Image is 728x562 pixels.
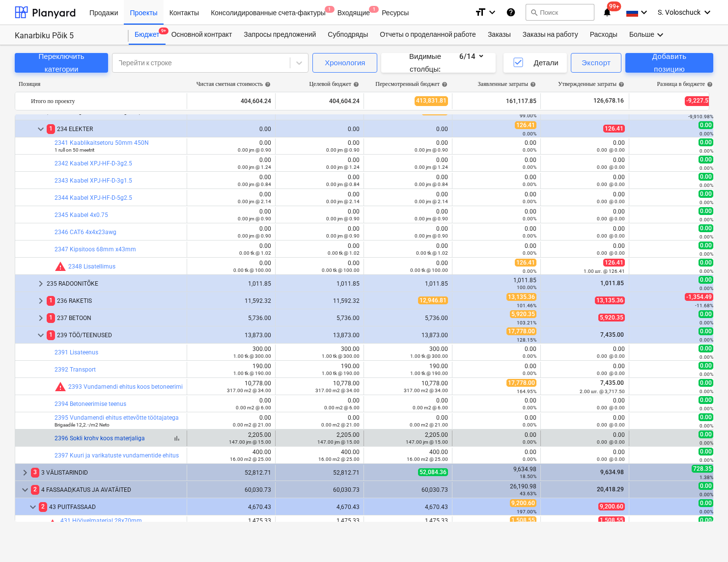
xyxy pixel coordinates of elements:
[27,50,96,76] div: Переключить категории
[191,260,271,273] div: 0.00
[326,199,360,204] small: 0.00 jm @ 2.14
[517,337,536,343] small: 128.15%
[545,191,625,205] div: 0.00
[523,405,536,410] small: 0.00%
[280,297,360,304] div: 11,592.32
[520,113,536,118] small: 99.00%
[196,80,271,88] div: Чистая сметная стоимость
[322,353,360,359] small: 1.00 tk @ 300.00
[368,315,448,321] div: 5,736.00
[375,80,448,88] div: Пересмотренный бюджет
[685,293,713,301] span: -1,354.49
[700,183,713,188] small: 0.00%
[368,346,448,359] div: 300.00
[616,81,624,87] span: help
[416,250,448,256] small: 0.00 tk @ 1.02
[700,320,713,325] small: 0.00%
[368,191,448,205] div: 0.00
[55,401,126,407] a: 2394 Betoneerimise teenus
[456,414,536,428] div: 0.00
[233,353,271,359] small: 1.00 tk @ 300.00
[523,164,536,170] small: 0.00%
[517,320,536,325] small: 103.21%
[47,124,55,134] span: 1
[625,53,713,73] button: Добавить позицию
[599,379,625,386] span: 7,435.00
[55,452,179,459] a: 2397 Kuuri ja varikatuste vundamentide ehitus
[700,286,713,291] small: 0.00%
[191,280,271,287] div: 1,011.85
[191,315,271,321] div: 5,736.00
[280,208,360,222] div: 0.00
[597,164,625,170] small: 0.00 @ 0.00
[47,121,183,137] div: 234 ELEKTER
[700,372,713,377] small: 0.00%
[280,280,360,287] div: 1,011.85
[415,147,448,153] small: 0.00 jm @ 0.90
[381,53,496,73] button: Видимые столбцы:6/14
[517,303,536,308] small: 101.46%
[528,81,536,87] span: help
[368,174,448,187] div: 0.00
[523,353,536,359] small: 0.00%
[55,194,132,201] a: 2344 Kaabel XPJ-HF-D-5g2.5
[238,233,271,239] small: 0.00 jm @ 0.90
[415,199,448,204] small: 0.00 jm @ 2.14
[700,389,713,394] small: 0.00%
[456,363,536,376] div: 0.00
[456,208,536,222] div: 0.00
[699,276,713,284] span: 0.00
[238,216,271,221] small: 0.00 jm @ 0.90
[191,225,271,239] div: 0.00
[324,405,360,410] small: 0.00 m2 @ 6.00
[238,147,271,153] small: 0.00 jm @ 0.90
[368,260,448,273] div: 0.00
[47,330,55,340] span: 1
[699,310,713,318] span: 0.00
[482,25,517,45] a: Заказы
[280,93,360,109] div: 404,604.24
[523,216,536,221] small: 0.00%
[368,242,448,256] div: 0.00
[369,6,379,13] span: 1
[597,199,625,204] small: 0.00 @ 0.00
[47,313,55,322] span: 1
[191,139,271,153] div: 0.00
[545,157,625,170] div: 0.00
[545,414,625,428] div: 0.00
[506,293,536,301] span: 13,135.36
[19,467,31,479] span: keyboard_arrow_right
[55,177,132,184] a: 2343 Kaabel XPJ-HF-D-3g1.5
[322,25,374,45] a: Субподряды
[701,6,713,18] i: keyboard_arrow_down
[404,388,448,393] small: 317.00 m2 @ 34.00
[368,157,448,170] div: 0.00
[322,371,360,376] small: 1.00 tk @ 190.00
[368,126,448,133] div: 0.00
[700,217,713,222] small: 0.00%
[413,405,448,410] small: 0.00 m2 @ 6.00
[506,327,536,335] span: 17,778.00
[280,157,360,170] div: 0.00
[695,303,713,308] small: -11.68%
[523,199,536,204] small: 0.00%
[699,190,713,198] span: 0.00
[456,139,536,153] div: 0.00
[280,225,360,239] div: 0.00
[545,174,625,187] div: 0.00
[55,349,98,356] a: 2391 Lisateenus
[517,25,584,45] a: Заказы на работу
[685,96,713,106] span: -9,227.57
[35,295,47,307] span: keyboard_arrow_right
[31,93,183,109] div: Итого по проекту
[55,139,149,146] a: 2341 Kaablikaitsetoru 50mm 450N
[597,147,625,153] small: 0.00 @ 0.00
[173,434,181,442] span: bar_chart
[374,25,482,45] a: Отчеты о проделанной работе
[654,29,666,41] i: keyboard_arrow_down
[239,250,271,256] small: 0.00 tk @ 1.02
[280,332,360,339] div: 13,873.00
[700,165,713,171] small: 0.00%
[523,147,536,153] small: 0.00%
